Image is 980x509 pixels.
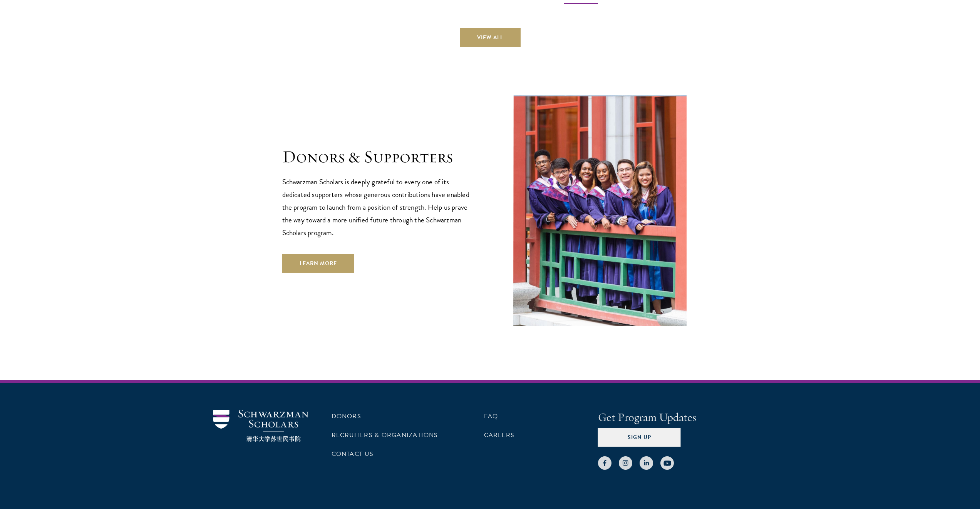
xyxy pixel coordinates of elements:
[484,412,498,421] a: FAQ
[484,431,515,440] a: Careers
[282,175,475,239] p: Schwarzman Scholars is deeply grateful to every one of its dedicated supporters whose generous co...
[213,410,308,442] img: Schwarzman Scholars
[598,428,681,447] button: Sign Up
[598,410,767,425] h4: Get Program Updates
[460,28,521,47] a: View All
[332,431,438,440] a: Recruiters & Organizations
[332,412,361,421] a: Donors
[332,449,374,459] a: Contact Us
[282,146,475,168] h1: Donors & Supporters
[282,254,354,273] a: Learn More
